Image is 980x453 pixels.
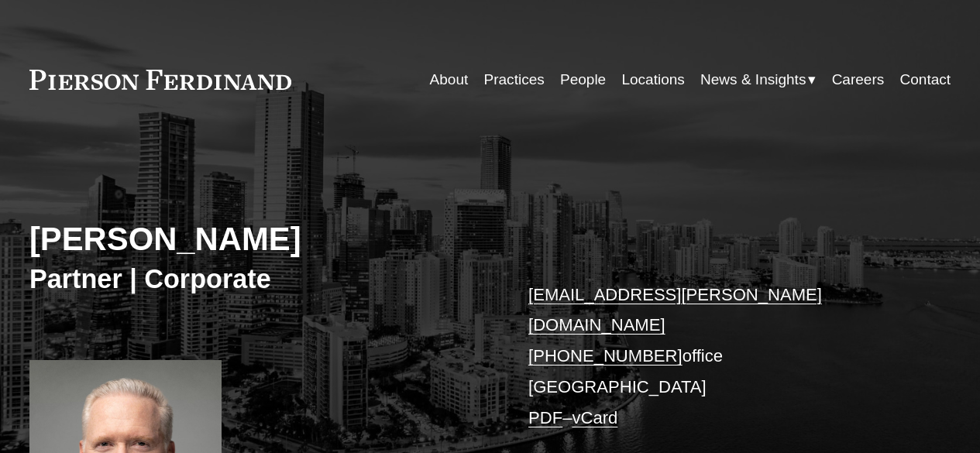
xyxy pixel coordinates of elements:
a: [EMAIL_ADDRESS][PERSON_NAME][DOMAIN_NAME] [528,285,822,335]
a: vCard [572,408,617,427]
a: People [560,65,606,94]
a: About [430,65,469,94]
span: News & Insights [700,67,806,93]
h3: Partner | Corporate [29,263,490,295]
a: folder dropdown [700,65,816,94]
a: PDF [528,408,562,427]
a: Practices [484,65,545,94]
h2: [PERSON_NAME] [29,220,490,259]
a: Contact [900,65,951,94]
a: Locations [621,65,684,94]
a: [PHONE_NUMBER] [528,346,683,365]
a: Careers [832,65,885,94]
p: office [GEOGRAPHIC_DATA] – [528,280,912,434]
